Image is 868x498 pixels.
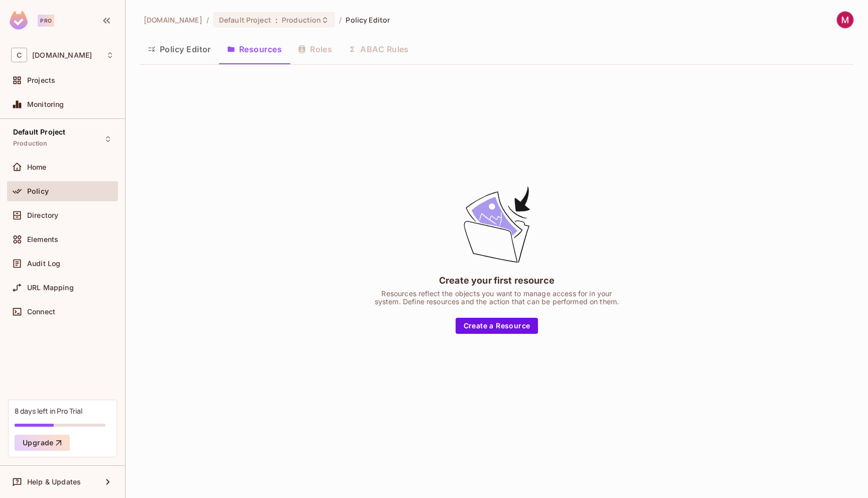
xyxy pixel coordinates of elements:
[206,15,209,25] li: /
[27,100,64,108] span: Monitoring
[346,15,390,25] span: Policy Editor
[275,16,278,24] span: :
[27,163,47,171] span: Home
[13,140,48,148] span: Production
[282,15,321,25] span: Production
[15,435,70,451] button: Upgrade
[27,308,55,316] span: Connect
[15,406,82,416] div: 8 days left in Pro Trial
[456,318,538,334] button: Create a Resource
[13,128,65,136] span: Default Project
[11,48,27,62] span: C
[27,478,81,486] span: Help & Updates
[27,76,55,84] span: Projects
[32,51,92,59] span: Workspace: cyclops.security
[219,15,271,25] span: Default Project
[144,15,202,25] span: the active workspace
[27,211,58,219] span: Directory
[837,12,853,28] img: Matan Benjio
[339,15,342,25] li: /
[10,11,28,30] img: SReyMgAAAABJRU5ErkJggg==
[371,290,622,306] div: Resources reflect the objects you want to manage access for in your system. Define resources and ...
[27,235,58,243] span: Elements
[38,15,54,27] div: Pro
[27,260,60,268] span: Audit Log
[27,284,74,292] span: URL Mapping
[219,37,290,62] button: Resources
[27,187,49,195] span: Policy
[140,37,219,62] button: Policy Editor
[439,274,555,287] div: Create your first resource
